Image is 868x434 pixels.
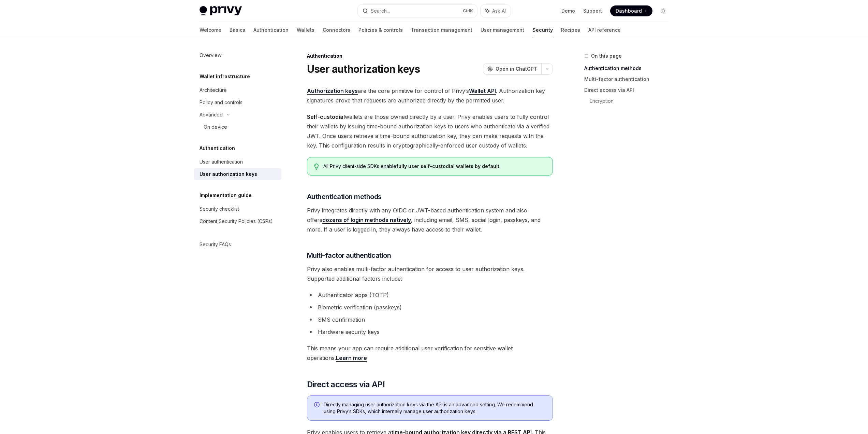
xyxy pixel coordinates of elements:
span: Ctrl K [463,8,473,14]
div: Overview [200,51,221,59]
span: On this page [591,52,622,60]
h5: Implementation guide [200,191,252,199]
span: Open in ChatGPT [496,66,537,72]
a: User authentication [194,156,281,168]
a: Wallet API [469,87,496,95]
h5: Authentication [200,144,235,152]
div: Architecture [200,86,227,94]
li: Authenticator apps (TOTP) [307,290,553,300]
h5: Wallet infrastructure [200,72,250,81]
a: Welcome [200,22,221,38]
a: dozens of login methods natively [322,216,411,224]
div: All Privy client-side SDKs enable . [323,163,545,170]
span: Directly managing user authorization keys via the API is an advanced setting. We recommend using ... [324,401,546,415]
a: Overview [194,49,281,61]
span: Privy integrates directly with any OIDC or JWT-based authentication system and also offers , incl... [307,206,553,234]
button: Toggle dark mode [658,5,669,16]
li: Biometric verification (passkeys) [307,303,553,312]
span: Ask AI [492,8,506,14]
li: SMS confirmation [307,315,553,324]
div: Advanced [200,111,223,119]
img: light logo [200,6,242,16]
div: Authentication [307,53,553,59]
a: Authentication methods [584,63,674,74]
span: Multi-factor authentication [307,251,391,260]
span: are the core primitive for control of Privy’s . Authorization key signatures prove that requests ... [307,86,553,105]
div: On device [204,123,227,131]
span: Dashboard [616,8,642,14]
a: Policies & controls [358,22,403,38]
a: User authorization keys [194,168,281,180]
a: Authorization keys [307,87,358,95]
svg: Info [314,402,321,409]
span: wallets are those owned directly by a user. Privy enables users to fully control their wallets by... [307,112,553,150]
button: Search...CtrlK [358,5,477,17]
a: Security [532,22,553,38]
a: Encryption [590,96,674,107]
a: Multi-factor authentication [584,74,674,85]
div: Security FAQs [200,240,231,249]
span: Direct access via API [307,379,385,390]
a: Authentication [253,22,289,38]
a: Support [583,8,602,14]
a: Content Security Policies (CSPs) [194,215,281,227]
button: Open in ChatGPT [483,63,541,75]
div: Security checklist [200,205,239,213]
a: Direct access via API [584,85,674,96]
a: Policy and controls [194,96,281,109]
div: Search... [371,7,390,15]
strong: Self-custodial [307,113,345,120]
a: Connectors [323,22,350,38]
a: Dashboard [610,5,652,16]
svg: Tip [314,164,319,170]
a: Recipes [561,22,580,38]
a: Wallets [297,22,314,38]
a: API reference [588,22,621,38]
a: Architecture [194,84,281,96]
li: Hardware security keys [307,327,553,337]
span: Privy also enables multi-factor authentication for access to user authorization keys. Supported a... [307,264,553,283]
span: This means your app can require additional user verification for sensitive wallet operations. [307,344,553,363]
a: Security checklist [194,203,281,215]
a: Learn more [336,354,367,362]
div: Policy and controls [200,98,242,107]
a: Security FAQs [194,238,281,251]
a: Demo [561,8,575,14]
h1: User authorization keys [307,63,420,75]
div: User authentication [200,158,243,166]
strong: fully user self-custodial wallets by default [396,163,499,169]
button: Ask AI [481,5,511,17]
div: User authorization keys [200,170,257,178]
a: Transaction management [411,22,472,38]
span: Authentication methods [307,192,382,201]
a: Basics [230,22,245,38]
div: Content Security Policies (CSPs) [200,217,273,225]
a: On device [194,121,281,133]
a: User management [481,22,524,38]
